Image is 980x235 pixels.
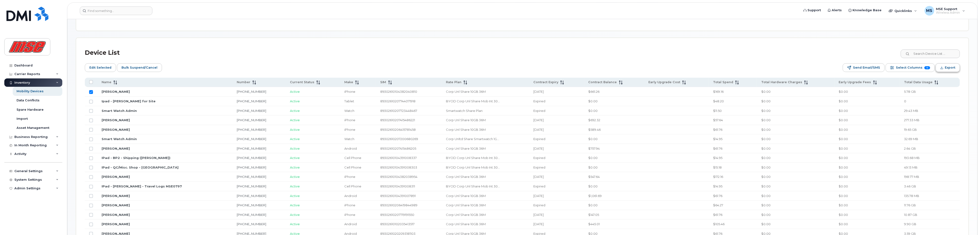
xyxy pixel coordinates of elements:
span: Support [807,8,821,13]
span: 0 [904,99,906,103]
a: [PERSON_NAME] [102,222,130,226]
span: Expired [533,137,545,141]
span: $48.20 [713,99,724,103]
span: $0.00 [839,203,848,207]
span: Select Columns [896,64,922,71]
a: Alerts [824,5,845,15]
span: 277.33 MB [904,118,919,122]
span: $0.00 [588,137,598,141]
span: $589.46 [588,128,601,131]
a: [PHONE_NUMBER] [237,175,266,179]
span: Active [290,213,300,217]
span: $64.27 [713,203,723,207]
span: $0.00 [839,184,848,188]
span: $0.00 [839,222,848,226]
input: Search Device List ... [901,49,960,58]
span: iPhone [344,203,355,207]
span: $0.00 [839,118,848,122]
span: $692.32 [588,118,600,122]
a: [PERSON_NAME] [102,194,130,198]
span: 32.69 MB [904,137,918,141]
span: $757.94 [588,147,600,150]
span: $11.50 [713,109,722,113]
span: iPhone [344,213,355,217]
span: Active [290,90,300,93]
span: $0.00 [761,137,771,141]
span: $15.18 [713,165,722,169]
span: $0.00 [761,222,771,226]
span: Active [290,165,300,169]
span: Active [290,194,300,198]
a: [PHONE_NUMBER] [237,213,266,217]
span: $14.95 [713,137,722,141]
span: Active [290,184,300,188]
span: Total Spend [713,80,733,84]
span: Active [290,156,300,160]
span: Android [344,147,357,150]
span: [DATE] [533,128,544,131]
a: Ipad - [PERSON_NAME] for Site [102,99,156,103]
span: $14.95 [713,184,722,188]
span: Watch [344,109,354,113]
span: $0.00 [839,137,848,141]
button: Export [936,63,960,72]
span: Android [344,222,357,226]
span: $0.00 [588,99,598,103]
span: 2.64 GB [904,147,916,150]
span: iPhone [344,128,355,131]
span: Cell Phone [344,165,361,169]
span: $0.00 [761,128,771,131]
span: Smartwatch Share Plan [446,109,483,113]
span: Corp Unl Share 10GB 36M [446,203,486,207]
span: $61.76 [713,128,722,131]
span: $0.00 [761,90,771,93]
span: $0.00 [839,128,848,131]
span: Number [237,80,250,84]
span: $0.00 [761,203,771,207]
span: $1,061.69 [588,194,602,198]
a: [PERSON_NAME] [102,203,130,207]
a: [PHONE_NUMBER] [237,147,266,150]
span: 89302610207723448467 [380,109,417,113]
span: Edit Selected [89,64,111,71]
span: Expired [533,184,545,188]
button: Bulk Suspend/Cancel [117,63,162,72]
span: $14.95 [713,156,722,160]
a: [PHONE_NUMBER] [237,128,266,131]
span: [DATE] [533,194,544,198]
span: Early Upgrade Cost [648,80,680,84]
span: $0.00 [839,165,848,169]
span: $0.00 [761,165,771,169]
span: 193.68 MB [904,156,920,160]
button: Select Columns 13 [886,63,935,72]
a: [PHONE_NUMBER] [237,165,266,169]
a: Smart Watch Admin [102,137,137,141]
span: Android [344,194,357,198]
span: Active [290,147,300,150]
span: $0.00 [588,165,598,169]
span: Watch [344,137,354,141]
span: $0.00 [761,213,771,217]
span: Expired [533,156,545,160]
span: iPhone [344,118,355,122]
a: IPad - QC/Misc. Shop - [GEOGRAPHIC_DATA] [102,165,179,169]
span: Active [290,99,300,103]
span: $0.00 [761,194,771,198]
span: $0.00 [839,213,848,217]
span: $0.00 [761,118,771,122]
a: [PERSON_NAME] [102,147,130,150]
span: Active [290,203,300,207]
a: [PHONE_NUMBER] [237,222,266,226]
span: Active [290,109,300,113]
span: Tablet [344,99,354,103]
a: Smart Watch Admin [102,109,137,113]
span: $61.76 [713,147,722,150]
span: 11.76 GB [904,203,916,207]
span: Active [290,128,300,131]
span: $169.16 [713,90,724,93]
a: [PERSON_NAME] [102,90,130,93]
button: Send Email/SMS [843,63,885,72]
span: $661.26 [588,90,600,93]
div: Device List [85,47,120,59]
span: Expired [533,203,545,207]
